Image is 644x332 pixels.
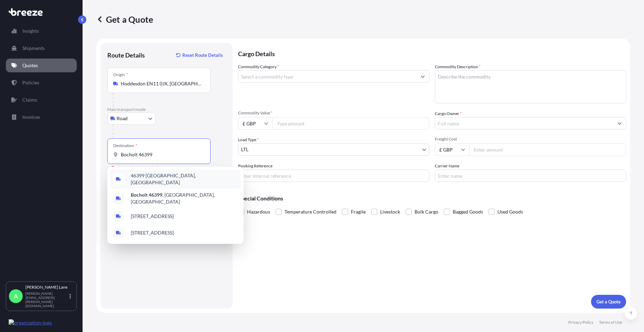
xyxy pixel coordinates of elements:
label: Carrier Name [435,163,459,169]
span: , [GEOGRAPHIC_DATA], [GEOGRAPHIC_DATA] [131,191,238,205]
p: Get a Quote [597,298,621,305]
label: Commodity Category [238,63,279,70]
p: Special Conditions [238,196,626,201]
p: Get a Quote [96,14,153,25]
p: Terms of Use [599,320,622,325]
p: Quotes [22,62,38,69]
div: Please select a destination [111,165,162,172]
input: Origin [121,80,202,87]
button: Show suggestions [613,117,626,129]
span: Freight Cost [435,136,626,142]
button: Show suggestions [417,70,429,83]
div: Destination [113,143,137,148]
span: Commodity Value [238,110,429,116]
input: Enter amount [469,143,626,156]
span: Load Type [238,136,259,143]
input: Type amount [272,117,429,129]
span: Temperature Controlled [285,207,336,217]
p: Policies [22,79,39,86]
p: [PERSON_NAME][EMAIL_ADDRESS][PERSON_NAME][DOMAIN_NAME] [25,291,68,308]
p: Main transport mode [107,107,226,112]
label: Booking Reference [238,163,272,169]
p: Claims [22,96,37,103]
p: Shipments [22,45,45,52]
b: Bocholt 46399 [131,192,162,198]
span: 46399 [GEOGRAPHIC_DATA], [GEOGRAPHIC_DATA] [131,172,238,186]
p: Cargo Details [238,43,626,63]
span: Used Goods [497,207,523,217]
span: Livestock [380,207,400,217]
p: [PERSON_NAME] Lane [25,284,68,290]
label: Commodity Description [435,63,481,70]
span: Road [117,115,128,122]
div: Origin [113,72,128,77]
input: Enter name [435,169,626,182]
input: Select a commodity type [238,70,417,83]
p: Insights [22,28,39,34]
span: LTL [241,146,248,153]
label: Cargo Owner [435,110,462,117]
p: Route Details [107,51,145,59]
span: [STREET_ADDRESS] [131,229,174,236]
span: Bulk Cargo [415,207,438,217]
button: Select transport [107,112,155,125]
span: Hazardous [247,207,270,217]
div: Show suggestions [107,167,244,244]
p: Reset Route Details [182,52,223,59]
p: Privacy Policy [568,320,593,325]
input: Destination [121,151,202,158]
span: [STREET_ADDRESS] [131,213,174,220]
img: organization-logo [9,319,52,326]
span: A [14,293,18,300]
input: Full name [435,117,613,129]
p: Invoices [22,114,40,121]
input: Your internal reference [238,169,429,182]
span: Fragile [351,207,366,217]
span: Bagged Goods [453,207,483,217]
